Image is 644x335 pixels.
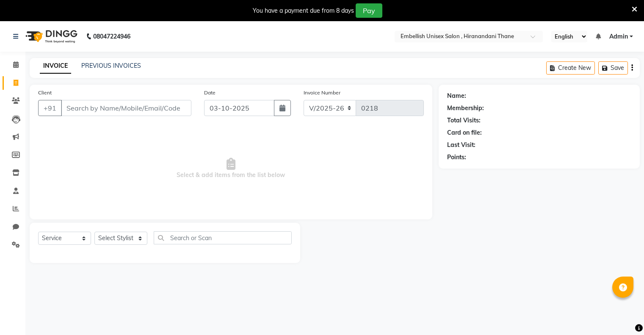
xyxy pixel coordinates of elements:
button: Save [598,61,628,75]
button: Create New [546,61,595,75]
div: Total Visits: [447,116,481,125]
a: INVOICE [40,58,71,74]
span: Select & add items from the list below [38,126,424,211]
div: Last Visit: [447,141,475,150]
div: Name: [447,91,466,100]
img: logo [22,25,80,48]
input: Search or Scan [154,231,292,244]
iframe: chat widget [608,301,636,327]
div: Membership: [447,104,484,113]
div: You have a payment due from 8 days [253,6,354,15]
button: Pay [356,3,382,18]
label: Invoice Number [304,89,340,97]
div: Points: [447,153,466,162]
label: Client [38,89,52,97]
a: PREVIOUS INVOICES [81,62,141,69]
button: +91 [38,100,62,116]
input: Search by Name/Mobile/Email/Code [61,100,191,116]
div: Card on file: [447,128,482,137]
label: Date [204,89,216,97]
b: 08047224946 [93,25,130,48]
span: Admin [609,32,628,41]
